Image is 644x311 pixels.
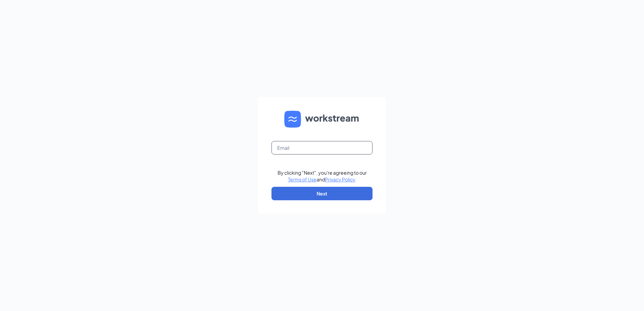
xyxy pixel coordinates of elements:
[278,169,367,183] div: By clicking "Next", you're agreeing to our and .
[325,176,355,182] a: Privacy Policy
[271,141,373,154] input: Email
[271,187,373,200] button: Next
[288,176,317,182] a: Terms of Use
[284,111,360,128] img: WS logo and Workstream text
